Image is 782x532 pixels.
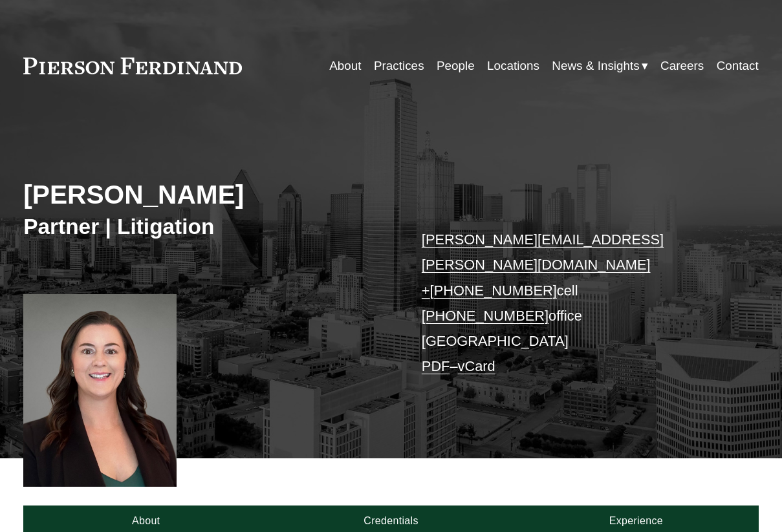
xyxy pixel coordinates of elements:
a: PDF [422,358,450,374]
a: Locations [487,54,539,78]
a: [PHONE_NUMBER] [422,308,548,324]
a: Contact [717,54,759,78]
a: Careers [660,54,704,78]
a: vCard [458,358,495,374]
a: People [437,54,475,78]
a: folder dropdown [552,54,647,78]
a: [PERSON_NAME][EMAIL_ADDRESS][PERSON_NAME][DOMAIN_NAME] [422,231,664,273]
p: cell office [GEOGRAPHIC_DATA] – [422,227,728,379]
a: [PHONE_NUMBER] [430,282,557,299]
a: About [329,54,361,78]
h3: Partner | Litigation [23,213,391,240]
a: Practices [374,54,424,78]
span: News & Insights [552,55,639,77]
a: + [422,282,430,299]
h2: [PERSON_NAME] [23,179,391,211]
